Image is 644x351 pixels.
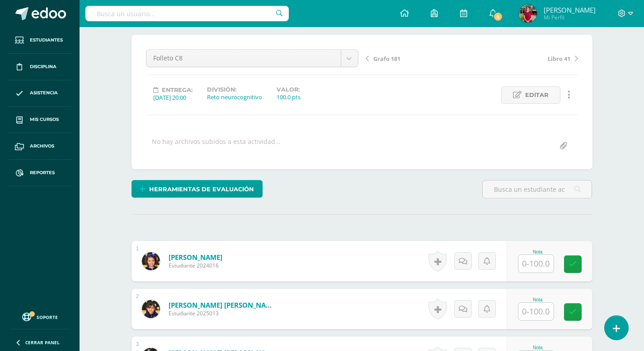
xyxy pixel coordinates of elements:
span: Herramientas de evaluación [149,181,254,198]
label: División: [207,86,262,93]
a: Libro 41 [472,54,578,63]
a: [PERSON_NAME] [169,253,222,262]
span: Mi Perfil [544,14,596,21]
span: Mis cursos [30,116,59,123]
input: 0-100.0 [518,303,554,320]
div: [DATE] 20:00 [153,93,193,102]
span: Entrega: [162,87,193,93]
a: Mis cursos [7,106,72,133]
div: Nota [518,297,558,302]
span: [PERSON_NAME] [544,5,596,14]
span: 5 [493,12,503,22]
img: eafc7362ef00a26beab008e6bbed68b8.png [142,252,160,270]
span: Estudiante 2025013 [169,309,277,317]
input: 0-100.0 [518,255,554,272]
span: Editar [525,87,549,103]
span: Folleto C8 [153,50,334,67]
a: Archivos [7,133,72,160]
a: Grafo 181 [366,54,472,63]
div: Nota [518,249,558,254]
input: Busca un estudiante aquí... [483,180,592,198]
span: Libro 41 [548,55,570,63]
a: Folleto C8 [146,50,358,67]
span: Estudiantes [30,37,63,44]
span: Reportes [30,169,55,176]
a: Disciplina [7,54,72,80]
span: Asistencia [30,89,58,97]
a: Herramientas de evaluación [132,180,263,198]
a: [PERSON_NAME] [PERSON_NAME] [169,300,277,309]
span: Grafo 181 [373,55,400,63]
span: Estudiante 2024016 [169,262,222,269]
div: Nota [518,345,558,350]
span: Cerrar panel [25,339,60,346]
span: Disciplina [30,63,56,70]
div: 100.0 pts [277,93,301,101]
a: Asistencia [7,80,72,107]
span: Soporte [37,314,58,320]
a: Soporte [11,310,69,323]
div: Reto neurocognitivo [207,93,262,101]
input: Busca un usuario... [85,6,289,21]
img: ca5a5a9677dd446ab467438bb47c19de.png [519,5,537,23]
a: Reportes [7,160,72,186]
a: Estudiantes [7,27,72,54]
div: No hay archivos subidos a esta actividad... [152,137,281,155]
label: Valor: [277,86,301,93]
img: 2bf56fc5c4b6730262b7e6b7ba74b52e.png [142,300,160,318]
span: Archivos [30,143,54,150]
